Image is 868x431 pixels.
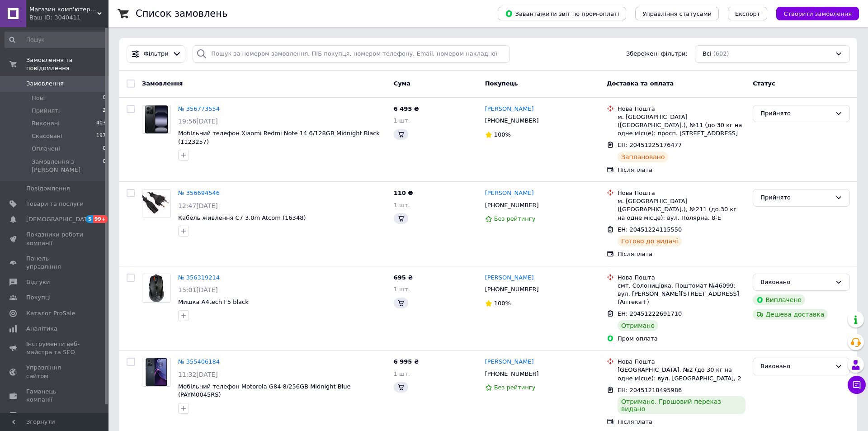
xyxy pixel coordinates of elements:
[193,45,510,63] input: Пошук за номером замовлення, ПІБ покупця, номером телефону, Email, номером накладної
[26,80,64,88] span: Замовлення
[26,309,75,317] span: Каталог ProSale
[142,358,171,387] a: Фото товару
[142,274,171,303] a: Фото товару
[178,214,306,221] a: Кабель живлення C7 3.0m Atcom (16348)
[178,358,220,365] a: № 355406184
[618,366,745,382] div: [GEOGRAPHIC_DATA], №2 (до 30 кг на одне місце): вул. [GEOGRAPHIC_DATA], 2
[178,189,220,196] a: № 356694546
[32,132,62,140] span: Скасовані
[618,418,745,426] div: Післяплата
[776,7,859,20] button: Створити замовлення
[848,376,866,394] button: Чат з покупцем
[728,7,768,20] button: Експорт
[32,94,45,102] span: Нові
[142,189,171,218] a: Фото товару
[26,231,84,247] span: Показники роботи компанії
[618,387,682,393] span: ЕН: 20451218495986
[142,105,170,133] img: Фото товару
[178,202,218,209] span: 12:47[DATE]
[735,10,760,17] span: Експорт
[26,278,50,286] span: Відгуки
[103,145,106,153] span: 0
[485,105,534,114] a: [PERSON_NAME]
[142,189,170,218] img: Фото товару
[26,364,84,380] span: Управління сайтом
[618,250,745,258] div: Післяплата
[394,286,410,293] span: 1 шт.
[485,189,534,198] a: [PERSON_NAME]
[753,80,775,87] span: Статус
[505,9,619,18] span: Завантажити звіт по пром-оплаті
[93,215,108,223] span: 99+
[485,80,518,87] span: Покупець
[394,117,410,124] span: 1 шт.
[178,130,380,145] a: Мобільний телефон Xiaomi Redmi Note 14 6/128GB Midnight Black (1123257)
[178,286,218,294] span: 15:01[DATE]
[760,362,831,371] div: Виконано
[32,107,60,115] span: Прийняті
[26,294,51,302] span: Покупці
[618,335,745,343] div: Пром-оплата
[32,119,60,128] span: Виконані
[494,215,536,222] span: Без рейтингу
[642,10,712,17] span: Управління статусами
[703,50,712,58] span: Всі
[29,5,97,14] span: Магазин комп'ютерної та офісної техніки "Best-Service Shop"
[618,113,745,138] div: м. [GEOGRAPHIC_DATA] ([GEOGRAPHIC_DATA].), №11 (до 30 кг на одне місце): просп. [STREET_ADDRESS]
[26,56,108,72] span: Замовлення та повідомлення
[618,152,669,162] div: Заплановано
[618,166,745,174] div: Післяплата
[483,284,541,295] div: [PHONE_NUMBER]
[618,236,682,246] div: Готово до видачі
[607,80,674,87] span: Доставка та оплата
[178,383,351,398] span: Мобільний телефон Motorola G84 8/256GB Midnight Blue (PAYM0045RS)
[142,358,170,386] img: Фото товару
[618,282,745,307] div: смт. Солоницівка, Поштомат №46099: вул. [PERSON_NAME][STREET_ADDRESS] (Аптека+)
[760,109,831,118] div: Прийнято
[136,8,227,19] h1: Список замовлень
[178,298,249,305] a: Мишка A4tech F5 black
[618,320,658,331] div: Отримано
[618,310,682,317] span: ЕН: 20451222691710
[394,370,410,377] span: 1 шт.
[485,358,534,366] a: [PERSON_NAME]
[618,274,745,282] div: Нова Пошта
[86,215,93,223] span: 5
[103,107,106,115] span: 2
[618,197,745,222] div: м. [GEOGRAPHIC_DATA] ([GEOGRAPHIC_DATA].), №211 (до 30 кг на одне місце): вул. Полярна, 8-Е
[32,158,103,174] span: Замовлення з [PERSON_NAME]
[626,50,688,58] span: Збережені фільтри:
[494,131,511,138] span: 100%
[483,115,541,127] div: [PHONE_NUMBER]
[635,7,719,20] button: Управління статусами
[618,142,682,148] span: ЕН: 20451225176477
[178,371,218,378] span: 11:32[DATE]
[494,300,511,307] span: 100%
[498,7,626,20] button: Завантажити звіт по пром-оплаті
[394,105,419,112] span: 6 495 ₴
[5,32,107,48] input: Пошук
[178,274,220,281] a: № 356319214
[753,309,828,320] div: Дешева доставка
[26,411,49,419] span: Маркет
[713,50,729,57] span: (602)
[29,14,108,22] div: Ваш ID: 3040411
[618,226,682,233] span: ЕН: 20451224115550
[26,388,84,404] span: Гаманець компанії
[783,10,852,17] span: Створити замовлення
[103,94,106,102] span: 0
[144,50,169,58] span: Фільтри
[485,274,534,282] a: [PERSON_NAME]
[394,274,413,281] span: 695 ₴
[96,119,106,128] span: 403
[26,200,84,208] span: Товари та послуги
[394,189,413,196] span: 110 ₴
[32,145,60,153] span: Оплачені
[26,325,57,333] span: Аналітика
[142,274,170,302] img: Фото товару
[26,255,84,271] span: Панель управління
[142,80,183,87] span: Замовлення
[760,278,831,287] div: Виконано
